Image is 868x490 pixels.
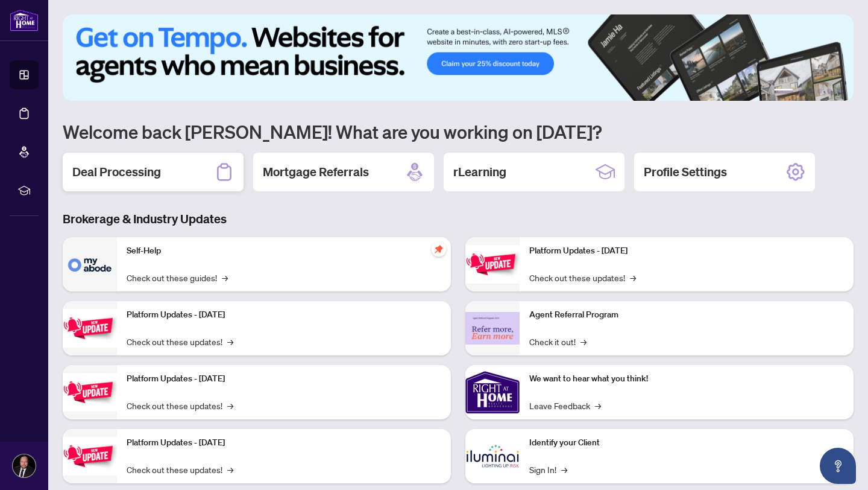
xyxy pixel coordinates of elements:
span: → [630,271,636,284]
a: Sign In!→ [529,463,567,476]
a: Check out these updates!→ [127,335,233,348]
span: → [227,335,233,348]
img: logo [10,9,39,31]
span: → [227,399,233,412]
h2: Mortgage Referrals [263,164,369,180]
img: Agent Referral Program [465,312,520,345]
a: Check out these updates!→ [127,463,233,476]
img: Slide 0 [63,14,854,101]
a: Check out these updates!→ [127,399,233,412]
button: 1 [774,89,793,94]
p: Platform Updates - [DATE] [127,372,441,386]
img: Identify your Client [465,429,520,483]
img: Profile Icon [13,454,36,477]
p: Identify your Client [529,436,844,450]
img: Platform Updates - July 21, 2025 [63,373,117,411]
img: Self-Help [63,237,117,291]
p: Self-Help [127,244,441,258]
img: We want to hear what you think! [465,365,520,419]
button: 3 [808,89,813,94]
p: Platform Updates - [DATE] [127,436,441,450]
a: Check out these updates!→ [529,271,636,284]
span: pushpin [432,242,446,256]
a: Check it out!→ [529,335,587,348]
img: Platform Updates - June 23, 2025 [465,245,520,283]
button: 4 [817,89,822,94]
h3: Brokerage & Industry Updates [63,211,854,227]
button: 5 [827,89,832,94]
span: → [222,271,228,284]
button: Open asap [820,448,856,484]
p: Agent Referral Program [529,308,844,322]
h2: Deal Processing [72,164,161,180]
span: → [227,463,233,476]
button: 6 [837,89,841,94]
a: Leave Feedback→ [529,399,601,412]
h1: Welcome back [PERSON_NAME]! What are you working on [DATE]? [63,120,854,143]
a: Check out these guides!→ [127,271,228,284]
img: Platform Updates - September 16, 2025 [63,309,117,347]
span: → [595,399,601,412]
button: 2 [798,89,803,94]
span: → [561,463,567,476]
span: → [580,335,587,348]
p: We want to hear what you think! [529,372,844,386]
h2: rLearning [453,164,506,180]
p: Platform Updates - [DATE] [529,244,844,258]
p: Platform Updates - [DATE] [127,308,441,322]
h2: Profile Settings [644,164,727,180]
img: Platform Updates - July 8, 2025 [63,437,117,475]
